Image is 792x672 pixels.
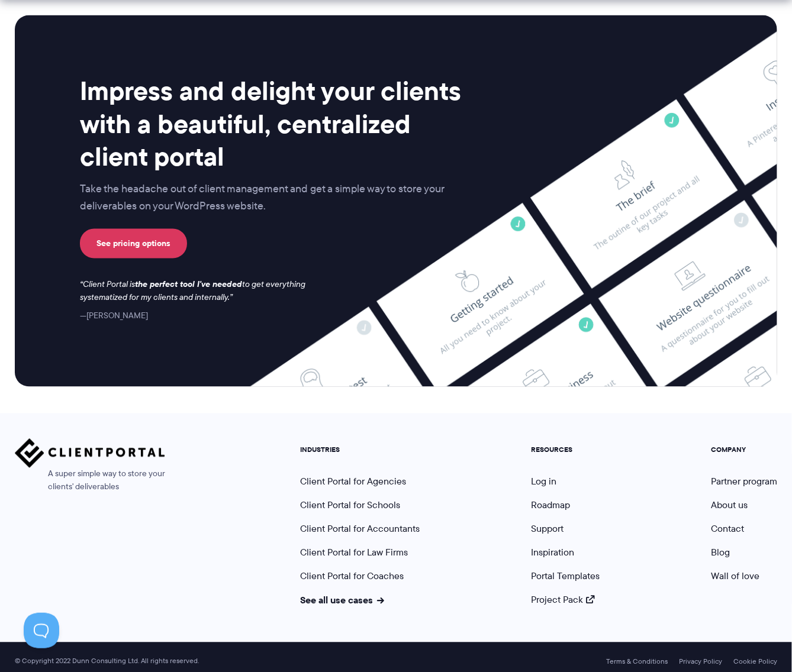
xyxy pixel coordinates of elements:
h5: RESOURCES [531,446,600,454]
span: A super simple way to store your clients' deliverables [15,468,165,494]
a: Wall of love [711,570,759,583]
h5: COMPANY [711,446,777,454]
a: Contact [711,522,744,536]
h5: INDUSTRIES [300,446,420,454]
a: See all use cases [300,593,384,608]
a: Project Pack [531,593,595,607]
a: Terms & Conditions [606,658,668,666]
iframe: Toggle Customer Support [24,613,59,648]
a: Client Portal for Agencies [300,475,406,489]
a: Inspiration [531,546,574,560]
a: Client Portal for Law Firms [300,546,408,560]
a: Client Portal for Coaches [300,570,404,583]
a: About us [711,499,748,512]
a: Cookie Policy [733,658,777,666]
span: © Copyright 2022 Dunn Consulting Ltd. All rights reserved. [9,657,205,666]
a: Partner program [711,475,777,489]
a: Client Portal for Accountants [300,522,420,536]
strong: the perfect tool I've needed [135,278,242,291]
a: Portal Templates [531,570,600,583]
p: Client Portal is to get everything systematized for my clients and internally. [80,279,321,305]
a: Roadmap [531,499,570,512]
a: Privacy Policy [679,658,722,666]
cite: [PERSON_NAME] [80,310,148,322]
a: Log in [531,475,556,489]
a: See pricing options [80,229,187,259]
h2: Impress and delight your clients with a beautiful, centralized client portal [80,75,469,173]
a: Support [531,522,564,536]
a: Blog [711,546,730,560]
p: Take the headache out of client management and get a simple way to store your deliverables on you... [80,180,469,216]
a: Client Portal for Schools [300,499,400,512]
